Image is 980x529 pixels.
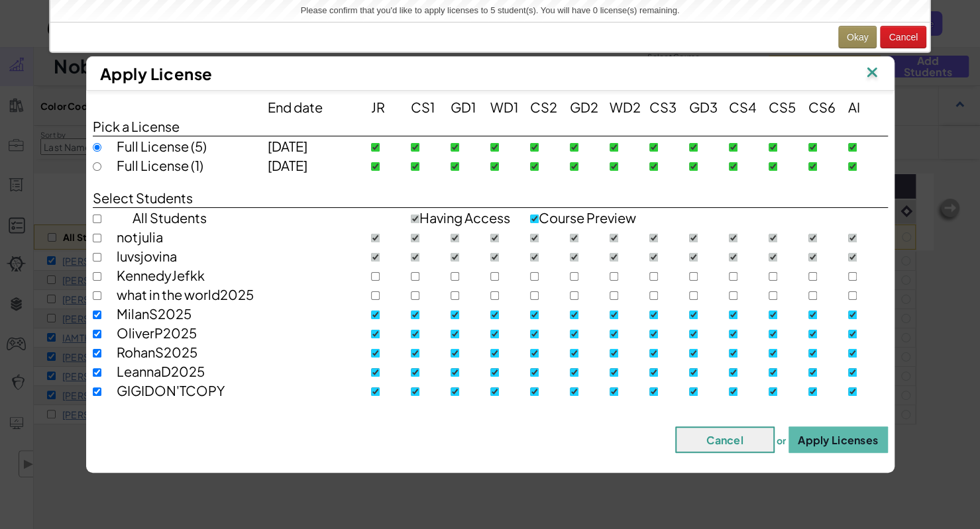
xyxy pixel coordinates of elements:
[93,117,888,136] div: Pick a License
[117,304,268,323] div: MilanS2025
[268,156,371,175] div: [DATE]
[769,97,808,117] div: CS5
[490,97,530,117] div: WD1
[93,188,888,208] div: Select Students
[117,265,268,285] div: KennedyJefkk
[451,97,490,117] div: GD1
[411,97,451,117] div: CS1
[117,361,268,381] div: LeannaD2025
[610,97,649,117] div: WD2
[539,208,636,227] span: Course Preview
[689,97,729,117] div: GD3
[777,434,787,446] span: or
[268,97,371,117] div: End date
[117,156,268,175] div: Full License (1)
[117,246,268,265] div: luvsjovina
[117,285,268,304] div: what in the world2025
[675,426,775,453] button: Cancel
[570,97,610,117] div: GD2
[117,381,268,400] div: GIGIDON'TCOPY
[530,97,570,117] div: CS2
[789,426,888,453] button: Apply Licenses
[649,97,689,117] div: CS3
[117,323,268,342] div: OliverP2025
[117,227,268,246] div: notjulia
[133,208,292,227] div: All Students
[419,208,510,227] span: Having Access
[117,342,268,361] div: RohanS2025
[729,97,769,117] div: CS4
[848,97,888,117] div: AI
[301,5,680,15] span: Please confirm that you'd like to apply licenses to 5 student(s). You will have 0 license(s) rema...
[371,97,411,117] div: JR
[863,64,881,83] img: IconClose.svg
[117,136,268,156] div: Full License (5)
[838,26,877,48] button: Okay
[808,97,848,117] div: CS6
[880,26,926,48] button: Cancel
[268,136,371,156] div: [DATE]
[100,64,213,83] span: Apply License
